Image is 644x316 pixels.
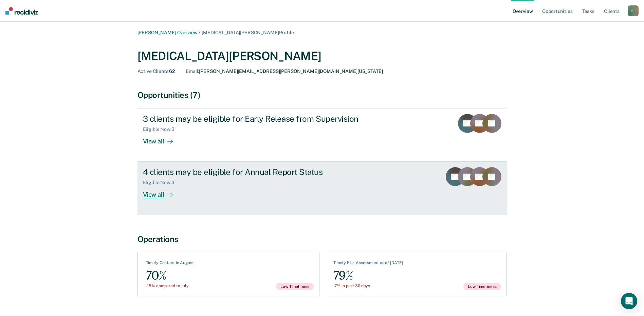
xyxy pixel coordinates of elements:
[137,68,175,74] div: 62
[143,114,381,124] div: 3 clients may be eligible for Early Release from Supervision
[137,68,169,74] span: Active Clients :
[333,260,403,268] div: Timely Risk Assessment as of [DATE]
[146,260,194,268] div: Timely Contact in August
[463,283,501,290] span: Low Timeliness
[333,268,403,283] div: 79%
[137,234,507,244] div: Operations
[197,30,202,35] span: /
[143,167,381,177] div: 4 clients may be eligible for Annual Report Status
[137,49,507,63] div: [MEDICAL_DATA][PERSON_NAME]
[143,132,181,145] div: View all
[137,108,507,162] a: 3 clients may be eligible for Early Release from SupervisionEligible Now:3View all
[143,180,180,185] div: Eligible Now : 4
[143,126,180,132] div: Eligible Now : 3
[276,283,313,290] span: Low Timeliness
[137,162,507,215] a: 4 clients may be eligible for Annual Report StatusEligible Now:4View all
[143,185,181,199] div: View all
[137,30,198,35] a: [PERSON_NAME] Overview
[621,293,637,309] div: Open Intercom Messenger
[628,5,639,16] div: H L
[202,30,294,35] span: [MEDICAL_DATA][PERSON_NAME] Profile
[186,68,383,74] div: [PERSON_NAME][EMAIL_ADDRESS][PERSON_NAME][DOMAIN_NAME][US_STATE]
[186,68,199,74] span: Email :
[628,5,639,16] button: HL
[5,7,38,15] img: Recidiviz
[146,283,194,288] div: -15% compared to July
[146,268,194,283] div: 70%
[137,90,507,100] div: Opportunities (7)
[333,283,403,288] div: -7% in past 30 days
